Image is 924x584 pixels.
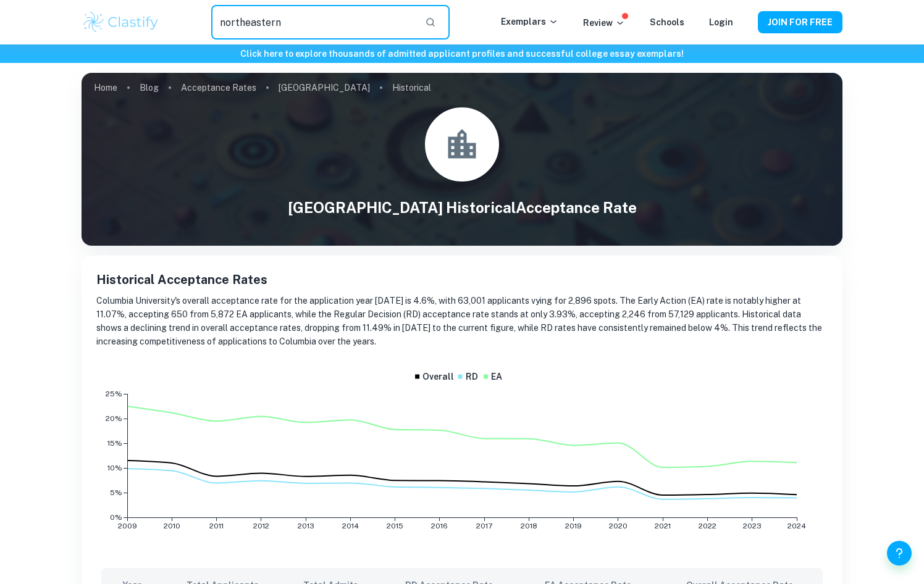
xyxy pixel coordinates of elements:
h5: Historical Acceptance Rates [96,270,828,289]
tspan: 2016 [431,522,448,530]
tspan: 2014 [342,522,359,530]
img: Clastify logo [82,10,160,35]
a: [GEOGRAPHIC_DATA] [279,79,370,96]
a: Schools [650,17,684,27]
input: Search for any exemplars... [211,5,415,40]
tspan: 2015 [387,522,403,530]
a: Login [709,17,733,27]
tspan: 2022 [699,522,716,530]
tspan: 2010 [164,522,180,530]
tspan: 2009 [118,522,137,530]
tspan: 2013 [298,522,314,530]
h1: [GEOGRAPHIC_DATA] Historical Acceptance Rate [82,196,842,219]
tspan: 2012 [253,522,269,530]
p: Review [583,16,625,30]
tspan: 2024 [787,522,806,530]
tspan: 20% [106,414,122,423]
a: Blog [140,79,159,96]
p: Columbia University's overall acceptance rate for the application year [DATE] is 4.6%, with 63,00... [96,294,828,348]
p: Historical [392,81,431,94]
tspan: 2020 [609,522,628,530]
tspan: 0% [110,513,122,522]
tspan: 2011 [209,522,224,530]
a: Home [94,79,117,96]
tspan: 10% [107,464,122,472]
tspan: 5% [110,488,122,497]
tspan: 2023 [743,522,762,530]
tspan: 2017 [476,522,492,530]
tspan: 2018 [521,522,537,530]
tspan: 15% [107,439,122,448]
a: Acceptance Rates [181,79,256,96]
button: JOIN FOR FREE [758,11,842,33]
button: Help and Feedback [887,541,912,565]
tspan: 2019 [565,522,582,530]
tspan: 2021 [655,522,671,530]
h6: Click here to explore thousands of admitted applicant profiles and successful college essay exemp... [2,47,922,60]
p: Exemplars [501,15,558,28]
tspan: 25% [106,390,122,398]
